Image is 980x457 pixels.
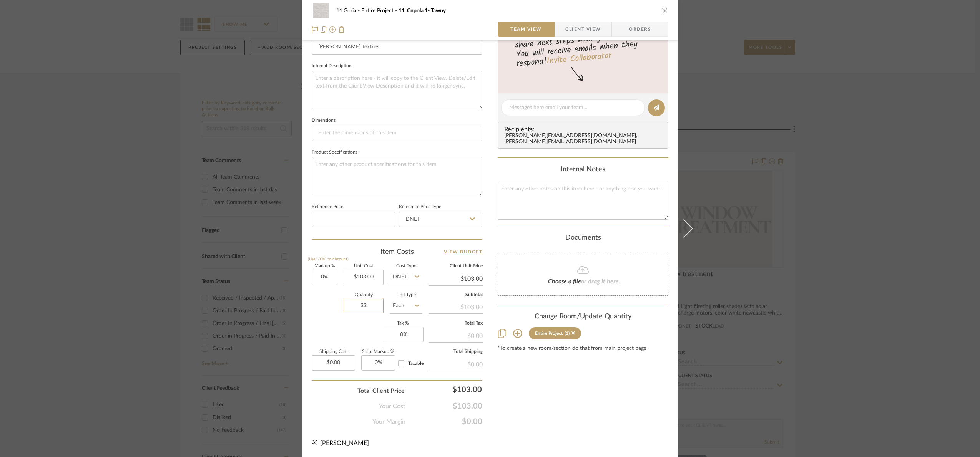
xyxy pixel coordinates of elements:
[497,19,669,70] div: Leave yourself a note here or share next steps with your team. You will receive emails when they ...
[312,247,482,257] div: Item Costs
[312,64,352,68] label: Internal Description
[429,264,483,268] label: Client Unit Price
[429,293,483,297] label: Subtotal
[312,126,482,141] input: Enter the dimensions of this item
[399,8,446,13] span: 11. Cupola 1- Tawny
[312,205,343,209] label: Reference Price
[312,3,330,18] img: 8a7abb19-e1d2-45bb-8165-aeb5f9ad60a8_48x40.jpg
[357,386,405,396] span: Total Client Price
[498,166,668,174] div: Internal Notes
[581,278,620,285] span: or drag it here.
[312,119,336,123] label: Dimensions
[620,22,659,37] span: Orders
[409,382,485,397] div: $103.00
[405,402,482,411] span: $103.00
[344,264,384,268] label: Unit Cost
[504,133,665,145] div: [PERSON_NAME][EMAIL_ADDRESS][DOMAIN_NAME] , [PERSON_NAME][EMAIL_ADDRESS][DOMAIN_NAME]
[498,313,668,321] div: Change Room/Update Quantity
[312,350,355,354] label: Shipping Cost
[504,126,665,133] span: Recipients:
[336,8,361,13] span: 11.Goria
[372,417,405,426] span: Your Margin
[390,264,422,268] label: Cost Type
[361,350,395,354] label: Ship. Markup %
[498,346,668,352] div: *To create a new room/section do that from main project page
[399,205,441,209] label: Reference Price Type
[339,26,345,33] img: Remove from project
[405,417,482,426] span: $0.00
[390,293,422,297] label: Unit Type
[429,350,483,354] label: Total Shipping
[565,22,601,37] span: Client View
[535,331,563,336] div: Entire Project
[312,264,337,268] label: Markup %
[565,331,570,336] div: (1)
[384,321,422,325] label: Tax %
[361,8,399,13] span: Entire Project
[429,300,483,313] div: $103.00
[510,22,542,37] span: Team View
[312,39,482,55] input: Enter Brand
[498,234,668,242] div: Documents
[546,49,612,68] a: Invite Collaborator
[344,293,384,297] label: Quantity
[429,321,483,325] label: Total Tax
[408,361,424,366] span: Taxable
[320,440,369,446] span: [PERSON_NAME]
[379,402,405,411] span: Your Cost
[548,278,581,285] span: Choose a file
[444,247,483,257] a: View Budget
[429,357,483,371] div: $0.00
[429,328,483,342] div: $0.00
[661,7,668,14] button: close
[312,151,357,154] label: Product Specifications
